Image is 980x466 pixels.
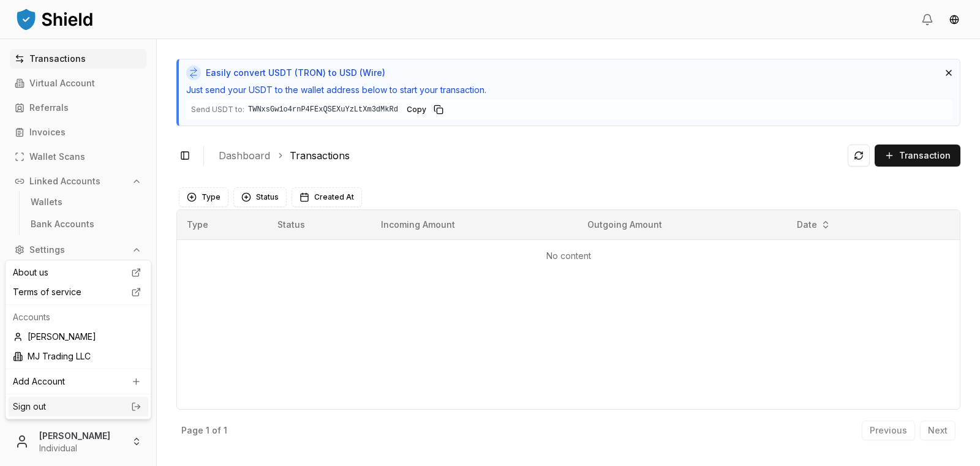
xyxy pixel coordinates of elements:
a: Terms of service [8,282,148,302]
a: Add Account [8,372,148,391]
div: MJ Trading LLC [8,347,148,366]
div: [PERSON_NAME] [8,327,148,347]
a: About us [8,263,148,282]
p: Accounts [13,311,143,323]
a: Sign out [13,400,143,413]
